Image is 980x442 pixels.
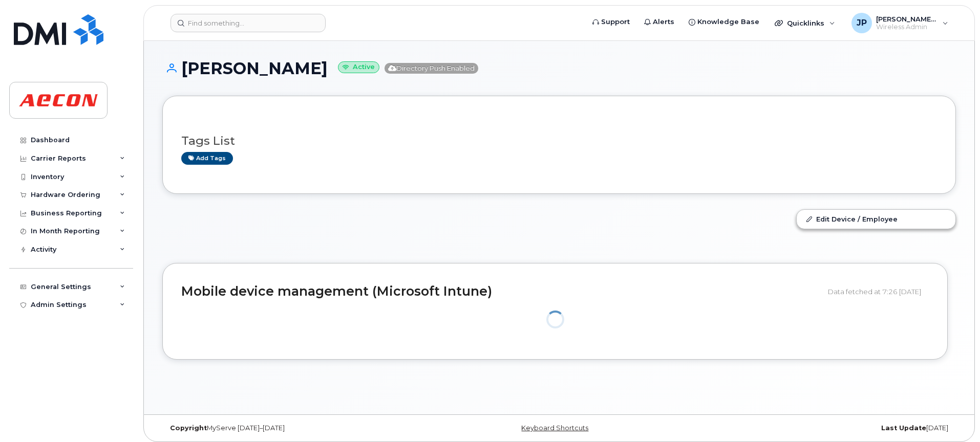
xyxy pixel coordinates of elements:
[162,59,956,77] h1: [PERSON_NAME]
[385,63,478,74] span: Directory Push Enabled
[162,424,427,432] div: MyServe [DATE]–[DATE]
[828,282,929,301] div: Data fetched at 7:26 [DATE]
[181,135,937,147] h3: Tags List
[797,210,955,228] a: Edit Device / Employee
[881,424,926,432] strong: Last Update
[181,284,820,299] h2: Mobile device management (Microsoft Intune)
[181,152,233,165] a: Add tags
[338,61,379,73] small: Active
[691,424,956,432] div: [DATE]
[521,424,588,432] a: Keyboard Shortcuts
[170,424,207,432] strong: Copyright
